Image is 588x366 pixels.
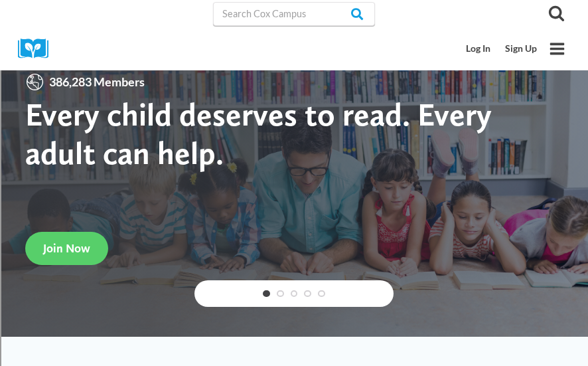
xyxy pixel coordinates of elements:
a: Log In [459,37,498,61]
a: Sign Up [498,37,544,61]
input: Search Cox Campus [213,2,375,26]
nav: Secondary Mobile Navigation [459,37,544,61]
img: Cox Campus [18,39,58,59]
button: Open menu [544,36,570,62]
